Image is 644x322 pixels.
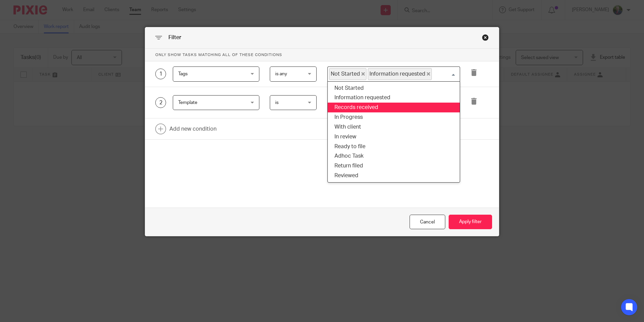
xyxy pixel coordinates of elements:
button: Deselect Not Started [361,72,365,76]
div: Close this dialog window [482,34,489,41]
li: Return filed [328,161,460,171]
li: In review [328,132,460,142]
button: Apply filter [449,215,492,229]
div: 1 [155,69,166,79]
span: Information requested [368,68,432,80]
li: With client [328,122,460,132]
li: Reviewed [328,171,460,181]
div: Close this dialog window [410,215,445,229]
li: In Progress [328,112,460,122]
div: 2 [155,97,166,108]
li: Records received [328,103,460,112]
span: Tags [178,72,188,76]
div: Search for option [327,66,460,82]
li: Information requested [328,93,460,103]
li: Not Started [328,83,460,93]
button: Deselect Information requested [427,72,430,76]
span: Not Started [329,68,366,80]
li: Adhoc Task [328,151,460,161]
p: Only show tasks matching all of these conditions [145,49,499,61]
span: is [275,100,279,105]
input: Search for option [432,68,456,80]
li: Ready to file [328,142,460,152]
span: Template [178,100,197,105]
span: Filter [168,35,181,40]
span: is any [275,72,287,76]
